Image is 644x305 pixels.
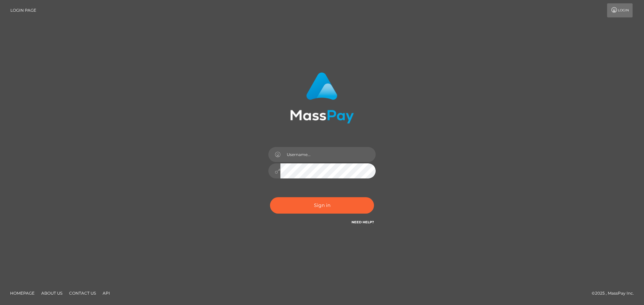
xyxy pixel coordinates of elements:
img: MassPay Login [290,72,354,124]
a: Login [607,3,633,17]
a: About Us [39,288,65,298]
div: © 2025 , MassPay Inc. [592,290,639,297]
button: Sign in [270,197,374,214]
a: Login Page [10,3,36,17]
input: Username... [280,147,376,162]
a: Need Help? [352,220,374,224]
a: API [100,288,113,298]
a: Contact Us [66,288,99,298]
a: Homepage [7,288,37,298]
